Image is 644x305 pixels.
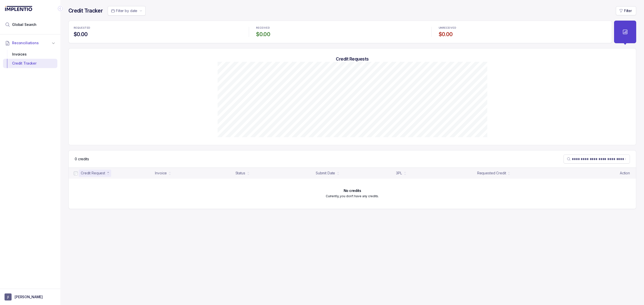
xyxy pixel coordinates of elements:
p: [PERSON_NAME] [15,294,43,299]
div: Invoice [155,171,167,176]
li: Statistic RECEIVED [253,23,427,41]
p: 0 credits [75,157,89,162]
search: Date Range Picker [111,8,137,13]
h5: Credit Requests [77,56,628,62]
div: Collapse Icon [57,6,63,12]
p: Filter [624,8,632,13]
div: Remaining page entries [75,157,89,162]
li: Statistic REQUESTED [71,23,245,41]
button: User initials[PERSON_NAME] [5,293,56,300]
h4: $0.00 [74,31,242,38]
h4: Credit Tracker [68,7,103,14]
p: Action [620,171,630,176]
h4: $0.00 [256,31,424,38]
button: Filter [616,6,636,15]
p: Currently, you don't have any credits. [326,194,379,199]
h6: No credits [344,189,361,193]
div: Status [235,171,245,176]
div: Credit Tracker [7,59,53,68]
div: 3PL [396,171,402,176]
input: checkbox-checkbox-all [74,171,78,175]
p: RECEIVED [256,26,270,29]
div: Invoices [7,50,53,59]
div: Reconciliations [3,49,57,69]
ul: Statistic Highlights [68,21,612,43]
search: Table Search Bar [563,155,630,164]
li: Statistic UNRECEIVED [436,23,610,41]
p: UNRECEIVED [439,26,456,29]
button: Date Range Picker [108,6,146,16]
h4: $0.00 [439,31,607,38]
button: Reconciliations [3,37,57,48]
p: REQUESTED [74,26,90,29]
div: Credit Request [81,171,105,176]
div: Submit Date [316,171,335,176]
span: User initials [5,293,12,300]
nav: Table Control [69,150,636,168]
span: Filter by date [116,9,137,13]
span: Global Search [12,22,36,27]
span: Reconciliations [12,40,39,45]
div: Requested Credit [477,171,506,176]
